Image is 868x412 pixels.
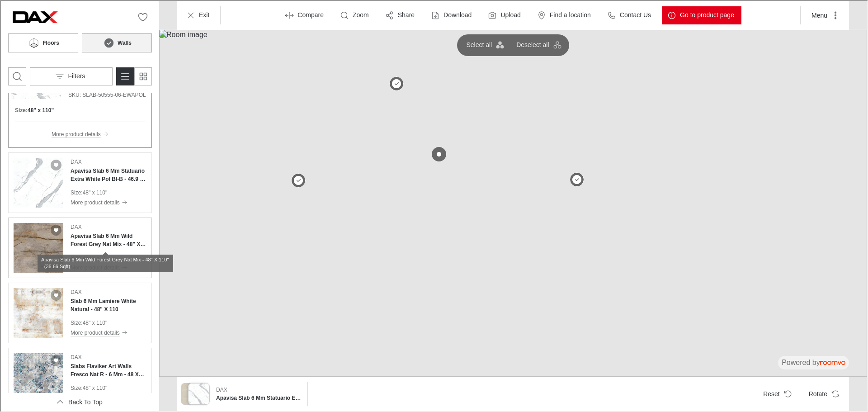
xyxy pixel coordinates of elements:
p: Compare [297,10,323,19]
p: 48" x 110" [82,188,107,196]
p: DAX [215,385,226,393]
button: No favorites [133,7,151,25]
p: Contact Us [619,10,650,19]
div: See Apavisa Slab 6 Mm Wild Forest Grey Nat Mix - 48" X 110" - (36.66 Sqft) in the room [7,217,151,277]
p: Zoom [352,10,368,19]
button: Deselect all [510,37,564,52]
button: Add Apavisa Slab 6 Mm Statuario Extra White Pol Bl-B - 46.9 X 102.3 - (33.38 Sqft) to favorites [50,159,61,170]
h4: Apavisa Slab 6 Mm Statuario Extra White Pol Bl-B - 46.9 X 102.3 - (33.38 Sqft) [70,166,146,182]
h6: Apavisa Slab 6 Mm Statuario Extra White Pol Bl-A - 46.9 X 102.3 - (33.38 Sqft) [215,393,300,401]
button: Go to product page [661,5,741,24]
button: Rotate Surface [801,384,844,402]
p: More product details [51,129,100,137]
p: More product details [70,198,119,206]
a: Go to DAX's website. [7,7,61,25]
button: Add Slabs Flaviker Art Walls Fresco Nat R - 6 Mm - 48 X 110 - (36.16 Sqft Per Slab) to favorites [50,354,61,365]
div: The visualizer is powered by Roomvo. [781,357,844,367]
div: See Slabs Flaviker Art Walls Fresco Nat R - 6 Mm - 48 X 110 - (36.16 Sqft Per Slab) in the room [7,347,151,407]
div: See Apavisa Slab 6 Mm Statuario Extra White Pol Bl-B - 46.9 X 102.3 - (33.38 Sqft) in the room [7,152,151,212]
p: 48" x 110" [82,318,107,326]
img: Apavisa Slab 6 Mm Statuario Extra White Pol Bl-A - 46.9 X 102.3 - (33.38 Sqft) [188,383,208,403]
p: Download [443,10,471,19]
button: More actions [803,5,844,24]
button: More product details [51,128,108,138]
p: Go to product page [679,10,733,19]
button: Scroll back to the beginning [7,392,151,410]
p: DAX [70,287,81,295]
h4: Apavisa Slab 6 Mm Wild Forest Grey Nat Mix - 48" X 110" - (36.66 Sqft) [70,231,146,247]
h6: Size : [14,105,27,114]
button: More product details [70,197,146,207]
p: Share [397,10,414,19]
p: Select all [465,40,491,49]
p: Deselect all [515,40,548,49]
button: Add Apavisa Slab 6 Mm Wild Forest Grey Nat Mix - 48" X 110" - (36.66 Sqft) to favorites [50,224,61,235]
h4: Slab 6 Mm Lamiere White Natural - 48" X 110 [70,296,146,313]
img: Apavisa Slab 6 Mm Statuario Extra White Pol Bl-B - 46.9 X 102.3 - (33.38 Sqft). Link opens in a n... [13,157,62,207]
button: Contact Us [601,5,657,24]
button: Open search box [7,66,25,85]
p: Size : [70,188,82,196]
div: Product sizes [14,105,144,114]
h6: Floors [42,38,58,46]
button: Switch to detail view [115,66,133,85]
div: See Slab 6 Mm Lamiere White Natural - 48" X 110 in the room [7,282,151,342]
p: Exit [198,10,208,19]
p: Powered by [781,357,844,367]
button: Share [379,5,421,24]
img: Apavisa Slab 6 Mm Wild Forest Grey Nat Mix - 48" X 110" - (36.66 Sqft). Link opens in a new window. [13,222,62,272]
label: Upload [500,10,519,19]
button: See products applied in the visualizer [180,382,209,404]
p: Find a location [549,10,590,19]
button: Exit [180,5,216,24]
button: Select all [460,37,507,52]
img: Slate Desert Matt 24" X 48" [180,383,201,403]
div: Apavisa Slab 6 Mm Wild Forest Grey Nat Mix - 48" X 110" - (36.66 Sqft) [37,254,172,271]
img: Room image [158,29,866,376]
button: Enter compare mode [278,5,330,24]
p: More product details [70,328,119,336]
p: DAX [70,352,81,360]
img: roomvo_wordmark.svg [819,360,844,364]
button: Open the filters menu [29,66,112,85]
button: Download [425,5,478,24]
button: Floors [7,33,77,52]
img: Slab 6 Mm Lamiere White Natural - 48" X 110. Link opens in a new window. [13,287,62,337]
p: Size : [70,318,82,326]
p: DAX [70,157,81,165]
h6: 48" x 110" [27,105,53,114]
button: Show details for Apavisa Slab 6 Mm Statuario Extra White Pol Bl-A - 46.9 X 102.3 - (33.38 Sqft) [212,382,303,404]
button: More product details [70,327,146,337]
h6: Walls [117,38,131,46]
p: DAX [70,222,81,230]
p: Filters [67,71,84,80]
img: Logo representing DAX. [7,7,61,25]
button: Add Slab 6 Mm Lamiere White Natural - 48" X 110 to favorites [50,289,61,300]
button: Zoom room image [334,5,375,24]
p: 48" x 110" [82,383,107,391]
span: SKU: SLAB-50555-06-EWAPOL [67,90,148,98]
img: Slabs Flaviker Art Walls Fresco Nat R - 6 Mm - 48 X 110 - (36.16 Sqft Per Slab). Link opens in a ... [13,352,62,402]
h4: Slabs Flaviker Art Walls Fresco Nat R - 6 Mm - 48 X 110 - (36.16 Sqft Per Slab) [70,361,146,378]
button: Find a location [531,5,597,24]
div: Product List Mode Selector [115,66,151,85]
button: Reset product [755,384,797,402]
p: Size : [70,383,82,391]
button: Walls [81,33,151,52]
button: Upload a picture of your room [481,5,527,24]
button: Switch to simple view [133,66,151,85]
